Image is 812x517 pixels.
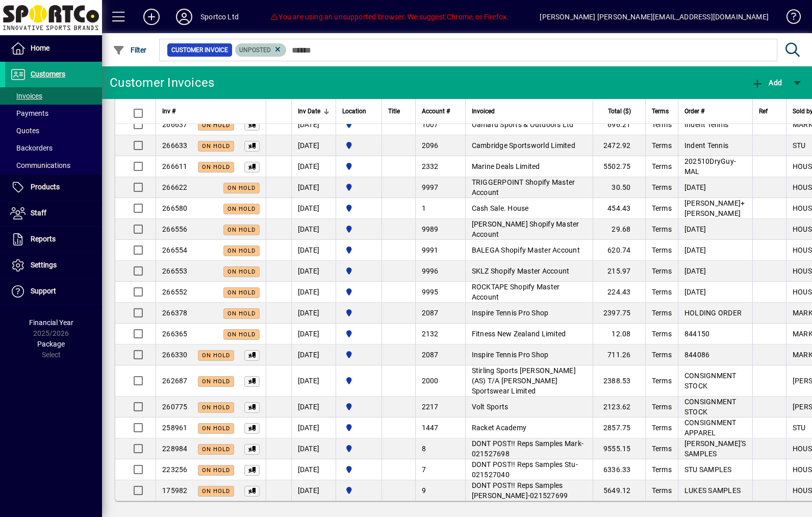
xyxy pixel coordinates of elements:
span: STU [793,424,806,432]
span: On hold [227,248,256,254]
span: Support [31,287,56,295]
span: Terms [652,225,672,233]
mat-chip: Customer Invoice Status: Unposted [235,43,287,57]
span: Sportco Ltd Warehouse [342,161,375,172]
span: Sportco Ltd Warehouse [342,224,375,235]
span: On hold [202,446,230,453]
button: Profile [168,8,200,26]
span: On hold [202,467,230,474]
span: Terms [652,330,672,338]
span: [DATE] [684,246,706,254]
span: 2217 [422,403,439,411]
span: Settings [31,261,57,269]
span: 844086 [684,351,710,359]
span: Marine Deals Limited [472,162,540,170]
span: Title [388,106,400,117]
span: LUKES SAMPLES [684,486,741,495]
div: [PERSON_NAME] [PERSON_NAME][EMAIL_ADDRESS][DOMAIN_NAME] [540,9,769,25]
span: Quotes [10,127,39,135]
td: 29.68 [593,219,645,240]
span: 1 [422,204,426,212]
span: Terms [652,445,672,453]
span: Oamaru Sports & Outdoors Ltd [472,120,574,129]
td: [DATE] [291,135,336,156]
span: Sportco Ltd Warehouse [342,140,375,151]
span: 2132 [422,330,439,338]
span: Fitness New Zealand Limited [472,330,566,338]
td: 711.26 [593,344,645,365]
td: [DATE] [291,397,336,417]
span: 266553 [162,267,188,275]
span: CONSIGNMENT APPAREL [684,418,737,437]
span: 266556 [162,225,188,233]
span: 2087 [422,309,439,317]
td: 2397.75 [593,303,645,324]
span: Terms [652,465,672,474]
span: Sportco Ltd Warehouse [342,349,375,360]
td: [DATE] [291,219,336,240]
span: Sportco Ltd Warehouse [342,286,375,298]
span: 266378 [162,309,188,317]
span: SKLZ Shopify Master Account [472,267,570,275]
span: Terms [652,141,672,150]
span: On hold [202,404,230,411]
td: 6336.33 [593,459,645,480]
span: Terms [652,424,672,432]
span: 9991 [422,246,439,254]
span: On hold [202,122,230,129]
span: On hold [227,268,256,275]
td: 2857.75 [593,417,645,438]
button: Add [135,8,168,26]
button: Add [749,73,784,92]
div: Customer Invoices [110,75,214,91]
span: 2096 [422,141,439,150]
a: Invoices [5,87,102,105]
span: 1007 [422,120,439,129]
span: Communications [10,161,70,169]
span: 844150 [684,330,710,338]
span: [DATE] [684,225,706,233]
span: Terms [652,267,672,275]
span: Inspire Tennis Pro Shop [472,351,549,359]
span: [DATE] [684,267,706,275]
span: 9989 [422,225,439,233]
a: Quotes [5,122,102,139]
span: Home [31,44,49,52]
span: Location [342,106,366,117]
td: 215.97 [593,261,645,282]
span: [PERSON_NAME]'S SAMPLES [684,439,746,458]
div: Invoiced [472,106,587,117]
td: [DATE] [291,344,336,365]
span: Sportco Ltd Warehouse [342,485,375,496]
td: [DATE] [291,114,336,135]
div: Title [388,106,409,117]
span: [DATE] [684,288,706,296]
span: [DATE] [684,183,706,191]
span: Total ($) [608,106,631,117]
span: 258961 [162,424,188,432]
span: 9996 [422,267,439,275]
span: ROCKTAPE Shopify Master Account [472,283,560,301]
span: 2087 [422,351,439,359]
span: On hold [202,143,230,150]
span: DONT POST!! Reps Samples Mark-021527698 [472,439,584,458]
a: Products [5,175,102,200]
span: Account # [422,106,450,117]
span: Inv Date [298,106,320,117]
span: Terms [652,183,672,191]
span: DONT POST!! Reps Samples [PERSON_NAME]-021527699 [472,481,568,500]
span: Sportco Ltd Warehouse [342,307,375,318]
td: 5502.75 [593,156,645,177]
span: Sportco Ltd Warehouse [342,182,375,193]
span: 262687 [162,377,188,385]
span: Invoices [10,92,42,100]
span: Financial Year [29,318,73,327]
span: [PERSON_NAME]+[PERSON_NAME] [684,199,745,217]
span: You are using an unsupported browser. We suggest Chrome, or Firefox. [270,13,509,21]
span: 223256 [162,465,188,474]
td: [DATE] [291,282,336,303]
span: Ref [759,106,768,117]
span: 266554 [162,246,188,254]
span: 1447 [422,424,439,432]
span: 7 [422,465,426,474]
